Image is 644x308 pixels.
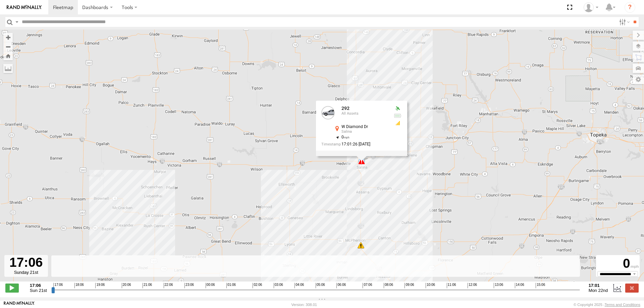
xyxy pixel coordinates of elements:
strong: 17:01 [589,283,608,288]
div: Date/time of location update [321,142,388,146]
div: 0 [597,256,639,271]
span: 0 [341,135,350,139]
span: 17:06 [53,283,63,288]
button: Zoom in [3,33,13,42]
span: 13:06 [494,283,503,288]
span: 10:06 [426,283,435,288]
img: rand-logo.svg [7,5,42,10]
span: 09:06 [405,283,414,288]
i: ? [625,2,635,13]
span: 15:06 [536,283,545,288]
strong: 17:06 [30,283,47,288]
div: Salina [341,130,388,134]
label: Measure [3,64,13,73]
div: No voltage information received from this device. [394,113,402,118]
span: 04:06 [294,283,304,288]
span: 11:06 [447,283,456,288]
div: Valid GPS Fix [394,106,402,111]
span: 01:06 [226,283,236,288]
span: 19:06 [95,283,105,288]
span: 18:06 [74,283,84,288]
span: 07:06 [363,283,372,288]
button: Zoom Home [3,51,13,60]
div: Version: 308.01 [291,303,317,307]
span: Sun 21st Sep 2025 [30,288,47,293]
button: Zoom out [3,42,13,51]
label: Close [625,284,639,292]
label: Search Filter Options [616,17,631,27]
span: 12:06 [468,283,477,288]
span: 14:06 [515,283,524,288]
label: Map Settings [633,75,644,84]
div: © Copyright 2025 - [574,303,640,307]
span: Mon 22nd Sep 2025 [589,288,608,293]
div: 292 [341,106,388,111]
span: 20:06 [122,283,131,288]
span: 23:06 [184,283,194,288]
span: 06:06 [336,283,346,288]
div: All Assets [341,112,388,116]
span: 05:06 [316,283,325,288]
span: 03:06 [274,283,283,288]
div: Steve Basgall [581,2,601,12]
div: GSM Signal = 3 [394,120,402,126]
span: 02:06 [253,283,262,288]
span: 22:06 [164,283,173,288]
div: W Diamond Dr [341,125,388,129]
span: 08:06 [384,283,393,288]
a: Visit our Website [4,301,35,308]
label: Search Query [14,17,19,27]
label: Play/Stop [5,284,19,292]
span: 00:06 [206,283,215,288]
a: Terms and Conditions [605,303,640,307]
span: 21:06 [143,283,152,288]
